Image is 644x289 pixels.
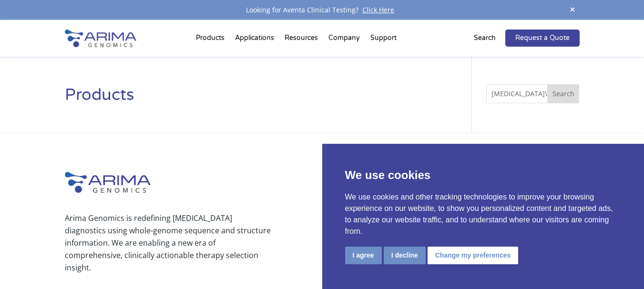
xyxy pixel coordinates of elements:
p: Arima Genomics is redefining [MEDICAL_DATA] diagnostics using whole-genome sequence and structure... [65,212,271,274]
img: Arima-Genomics-logo [65,172,151,193]
a: Request a Quote [505,30,580,47]
p: We use cookies [345,167,622,184]
button: I agree [345,247,382,264]
button: Search [547,84,580,103]
p: We use cookies and other tracking technologies to improve your browsing experience on our website... [345,191,622,237]
p: Search [474,32,496,44]
button: I decline [384,247,426,264]
a: Click Here [358,5,398,14]
img: Arima-Genomics-logo [65,30,136,47]
h1: Products [65,84,444,113]
div: Looking for Aventa Clinical Testing? [65,4,580,16]
button: Change my preferences [428,247,519,264]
